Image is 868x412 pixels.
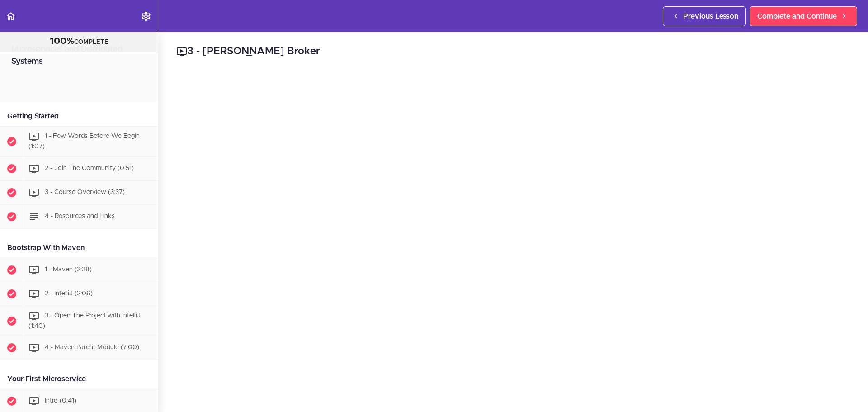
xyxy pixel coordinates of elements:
[45,345,139,351] span: 4 - Maven Parent Module (7:00)
[141,11,151,22] svg: Settings Menu
[5,11,16,22] svg: Back to course curriculum
[45,266,92,273] span: 1 - Maven (2:38)
[45,398,76,404] span: Intro (0:41)
[28,313,141,329] span: 3 - Open The Project with IntelliJ (1:40)
[663,6,746,26] a: Previous Lesson
[28,133,140,150] span: 1 - Few Words Before We Begin (1:07)
[45,189,125,195] span: 3 - Course Overview (3:37)
[757,11,837,22] span: Complete and Continue
[50,37,74,46] span: 100%
[176,44,850,59] h2: 3 - [PERSON_NAME] Broker
[45,290,93,297] span: 2 - IntelliJ (2:06)
[683,11,738,22] span: Previous Lesson
[11,36,146,47] div: COMPLETE
[45,165,134,171] span: 2 - Join The Community (0:51)
[45,213,115,219] span: 4 - Resources and Links
[750,6,857,26] a: Complete and Continue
